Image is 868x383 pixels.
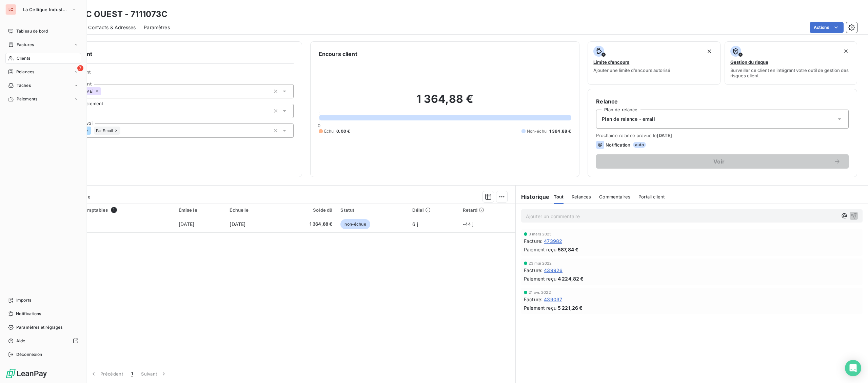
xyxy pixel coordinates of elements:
button: Gestion du risqueSurveiller ce client en intégrant votre outil de gestion des risques client. [725,41,857,85]
span: 6 j [412,221,418,227]
span: -44 j [463,221,474,227]
span: 5 221,26 € [558,304,583,311]
span: 1 [111,207,117,213]
span: 1 364,88 € [549,128,571,134]
span: Limite d’encours [593,59,629,65]
span: Déconnexion [16,351,42,358]
h6: Encours client [319,50,357,58]
img: Logo LeanPay [5,368,47,379]
span: Tableau de bord [16,28,48,34]
span: Facture : [524,296,542,303]
button: Actions [810,22,844,33]
span: 473982 [544,237,562,245]
span: 7 [77,65,83,71]
span: Propriétés Client [55,69,294,79]
button: Limite d’encoursAjouter une limite d’encours autorisé [588,41,720,85]
span: Imports [16,297,31,303]
span: 1 364,88 € [281,221,332,228]
span: [DATE] [179,221,195,227]
span: Voir [604,159,834,164]
span: Paiement reçu [524,246,556,253]
h2: 1 364,88 € [319,92,571,113]
span: [DATE] [657,133,672,138]
span: 439926 [544,267,563,274]
span: Non-échu [527,128,547,134]
span: Notification [606,142,630,148]
input: Ajouter une valeur [120,128,126,134]
span: Contacts & Adresses [88,24,136,31]
span: Surveiller ce client en intégrant votre outil de gestion des risques client. [730,68,851,78]
span: Portail client [638,194,665,199]
span: Paramètres [144,24,170,31]
span: Tout [554,194,564,199]
span: 1 [131,370,133,377]
span: Plan de relance - email [602,116,655,122]
div: Délai [412,207,454,213]
div: Pièces comptables [66,207,170,213]
span: 4 224,82 € [558,275,584,282]
div: Retard [463,207,511,213]
span: 23 mai 2022 [529,261,552,265]
span: Paiement reçu [524,275,556,282]
div: Émise le [179,207,222,213]
h6: Informations client [41,50,294,58]
span: 0 [318,123,320,128]
span: Notifications [16,311,41,317]
span: Relances [16,69,34,75]
span: Factures [17,42,34,48]
span: 439037 [544,296,562,303]
span: Facture : [524,267,542,274]
span: Clients [17,55,30,61]
span: Paiements [17,96,37,102]
div: Échue le [230,207,273,213]
span: Relances [572,194,591,199]
span: non-échue [340,219,370,229]
span: Paiement reçu [524,304,556,311]
input: Ajouter une valeur [101,88,106,94]
span: Par Email [96,129,113,133]
span: [DATE] [230,221,245,227]
span: 3 mars 2025 [529,232,552,236]
div: Statut [340,207,404,213]
span: Échu [324,128,334,134]
span: 21 avr. 2022 [529,290,551,294]
span: Facture : [524,237,542,245]
h6: Relance [596,97,849,106]
span: auto [633,142,646,148]
button: Suivant [137,367,171,381]
span: Commentaires [599,194,630,199]
button: Précédent [86,367,127,381]
span: Tâches [17,82,31,89]
span: Paramètres et réglages [16,324,62,330]
div: Solde dû [281,207,332,213]
span: Aide [16,338,25,344]
div: LC [5,4,16,15]
span: Ajouter une limite d’encours autorisé [593,68,670,73]
button: Voir [596,154,849,169]
h6: Historique [516,193,550,201]
span: La Celtique Industrielle [23,7,68,12]
button: 1 [127,367,137,381]
div: Open Intercom Messenger [845,360,861,376]
h3: PREFAC OUEST - 7111073C [60,8,167,20]
span: Gestion du risque [730,59,768,65]
a: Aide [5,336,81,346]
span: 587,84 € [558,246,578,253]
span: Prochaine relance prévue le [596,133,849,138]
span: 0,00 € [336,128,350,134]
